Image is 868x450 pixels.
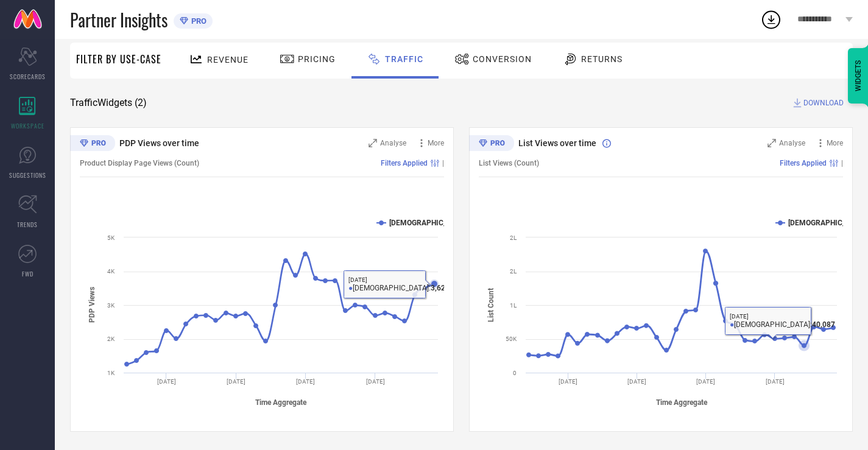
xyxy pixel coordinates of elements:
div: Open download list [760,9,782,30]
span: Conversion [473,54,532,64]
span: Analyse [779,139,805,147]
span: Partner Insights [70,7,168,32]
tspan: List Count [487,288,495,322]
span: Analyse [380,139,406,147]
text: 0 [513,370,517,376]
span: SCORECARDS [10,72,46,81]
text: [DATE] [766,378,785,385]
span: PRO [188,16,206,26]
span: Filters Applied [381,159,428,167]
span: Product Display Page Views (Count) [80,159,199,167]
span: Pricing [298,54,336,64]
text: 3K [107,302,115,309]
span: DOWNLOAD [803,97,844,109]
div: Premium [70,135,115,153]
tspan: PDP Views [88,287,96,323]
text: [DATE] [627,378,646,385]
span: PDP Views over time [119,138,199,148]
span: More [827,139,843,147]
span: Traffic Widgets ( 2 ) [70,97,147,109]
text: [DATE] [366,378,385,385]
span: SUGGESTIONS [9,171,46,180]
text: 2L [510,268,517,275]
text: [DATE] [227,378,245,385]
span: Revenue [207,55,249,65]
text: 2K [107,336,115,342]
tspan: Time Aggregate [255,398,307,407]
span: Filter By Use-Case [76,52,161,66]
text: 2L [510,234,517,241]
text: [DATE] [157,378,176,385]
text: 4K [107,268,115,275]
span: More [428,139,444,147]
text: [DATE] [696,378,715,385]
text: [DATE] [296,378,315,385]
tspan: Time Aggregate [656,398,708,407]
text: 1K [107,370,115,376]
span: TRENDS [17,220,38,229]
span: List Views (Count) [479,159,539,167]
svg: Zoom [767,139,776,147]
text: 5K [107,234,115,241]
svg: Zoom [369,139,377,147]
text: 50K [506,336,517,342]
text: 1L [510,302,517,309]
span: | [841,159,843,167]
span: FWD [22,269,34,278]
span: Filters Applied [780,159,827,167]
span: List Views over time [518,138,596,148]
div: Premium [469,135,514,153]
span: WORKSPACE [11,121,44,130]
text: [DEMOGRAPHIC_DATA] [788,219,865,227]
span: Traffic [385,54,423,64]
text: [DATE] [559,378,577,385]
span: | [442,159,444,167]
text: [DEMOGRAPHIC_DATA] [389,219,466,227]
span: Returns [581,54,623,64]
